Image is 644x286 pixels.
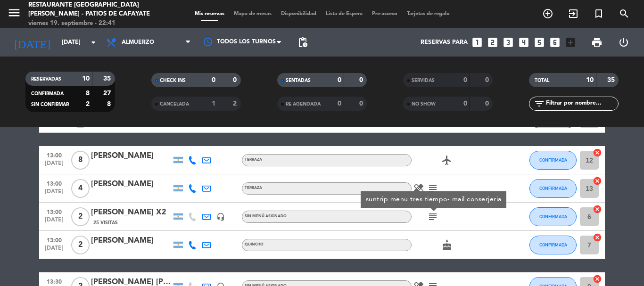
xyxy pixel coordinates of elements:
[593,204,602,214] i: cancel
[421,39,468,46] span: Reservas para
[71,207,90,226] span: 2
[610,28,637,57] div: LOG OUT
[485,100,491,107] strong: 0
[359,77,365,83] strong: 0
[427,183,438,194] i: subject
[42,160,66,171] span: [DATE]
[487,36,499,49] i: looks_two
[229,11,276,16] span: Mapa de mesas
[42,188,66,199] span: [DATE]
[122,39,154,46] span: Almuerzo
[367,11,402,16] span: Pre-acceso
[212,100,215,107] strong: 1
[107,101,113,107] strong: 8
[42,217,66,228] span: [DATE]
[564,36,577,49] i: add_box
[529,207,577,226] button: CONFIRMADA
[539,214,567,219] span: CONFIRMADA
[91,206,171,219] div: [PERSON_NAME] X2
[485,77,491,83] strong: 0
[28,19,154,28] div: viernes 19. septiembre - 22:41
[529,179,577,198] button: CONFIRMADA
[233,100,239,107] strong: 2
[31,77,61,82] span: RESERVADAS
[593,274,602,284] i: cancel
[42,149,66,160] span: 13:00
[539,157,567,163] span: CONFIRMADA
[463,77,467,83] strong: 0
[533,36,545,49] i: looks_5
[529,151,577,170] button: CONFIRMADA
[190,11,229,16] span: Mis reservas
[413,183,424,194] i: healing
[42,245,66,256] span: [DATE]
[402,11,454,16] span: Tarjetas de regalo
[245,186,262,190] span: Terraza
[71,179,90,198] span: 4
[42,234,66,245] span: 13:00
[568,8,579,19] i: exit_to_app
[618,37,629,48] i: power_settings_new
[321,11,367,16] span: Lista de Espera
[502,36,514,49] i: looks_3
[441,155,453,166] i: airplanemode_active
[593,8,604,19] i: turned_in_not
[31,102,69,107] span: SIN CONFIRMAR
[338,100,341,107] strong: 0
[549,36,561,49] i: looks_6
[7,6,21,20] i: menu
[212,77,215,83] strong: 0
[545,98,618,109] input: Filtrar por nombre...
[534,98,545,109] i: filter_list
[412,102,436,106] span: NO SHOW
[7,6,21,23] button: menu
[91,235,171,247] div: [PERSON_NAME]
[216,212,225,221] i: headset_mic
[286,78,311,83] span: SENTADAS
[591,37,603,48] span: print
[93,219,118,227] span: 25 Visitas
[593,233,602,242] i: cancel
[542,8,553,19] i: add_circle_outline
[245,214,287,218] span: Sin menú asignado
[245,243,264,246] span: Quincho
[463,100,467,107] strong: 0
[441,239,453,251] i: cake
[71,151,90,170] span: 8
[103,90,113,97] strong: 27
[359,100,365,107] strong: 0
[233,77,239,83] strong: 0
[539,242,567,247] span: CONFIRMADA
[88,37,99,48] i: arrow_drop_down
[160,102,189,106] span: CANCELADA
[607,77,617,83] strong: 35
[276,11,321,16] span: Disponibilidad
[412,78,435,83] span: SERVIDAS
[535,78,549,83] span: TOTAL
[28,0,154,19] div: Restaurante [GEOGRAPHIC_DATA][PERSON_NAME] - Patios de Cafayate
[427,211,438,222] i: subject
[42,178,66,188] span: 13:00
[160,78,186,83] span: CHECK INS
[539,186,567,191] span: CONFIRMADA
[593,148,602,157] i: cancel
[529,236,577,254] button: CONFIRMADA
[42,206,66,217] span: 13:00
[286,102,321,106] span: RE AGENDADA
[338,77,341,83] strong: 0
[619,8,630,19] i: search
[91,178,171,190] div: [PERSON_NAME]
[366,195,502,204] div: suntrip menu tres tiempo- mail conserjeria
[297,37,308,48] span: pending_actions
[86,90,90,97] strong: 8
[31,91,64,96] span: CONFIRMADA
[7,32,57,53] i: [DATE]
[593,176,602,186] i: cancel
[586,77,594,83] strong: 10
[71,236,90,254] span: 2
[471,36,483,49] i: looks_one
[518,36,530,49] i: looks_4
[245,158,262,162] span: Terraza
[91,150,171,162] div: [PERSON_NAME]
[103,75,113,82] strong: 35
